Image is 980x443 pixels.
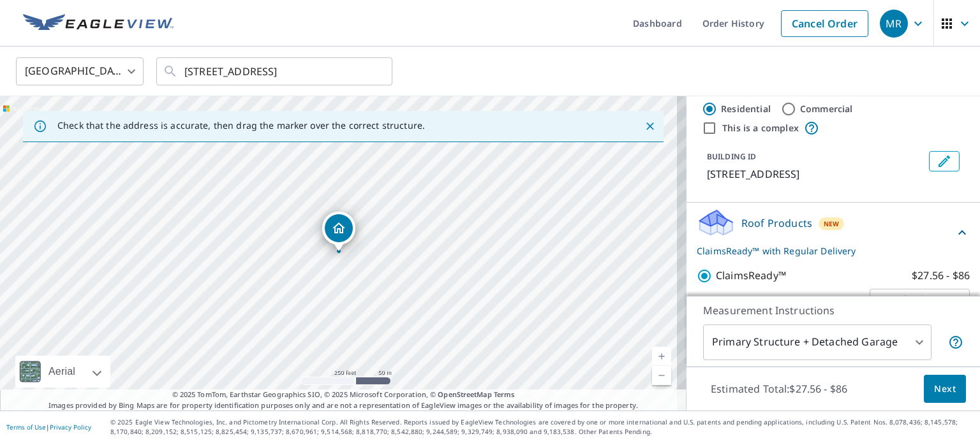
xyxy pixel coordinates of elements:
[924,375,966,403] button: Next
[652,366,671,385] a: Current Level 17, Zoom Out
[6,423,46,432] a: Terms of Use
[697,244,954,258] p: ClaimsReady™ with Regular Delivery
[934,381,956,397] span: Next
[110,418,974,437] p: © 2025 Eagle View Technologies, Inc. and Pictometry International Corp. All Rights Reserved. Repo...
[800,103,853,115] label: Commercial
[652,347,671,366] a: Current Level 17, Zoom In
[824,219,840,229] span: New
[6,423,91,431] p: |
[707,151,756,162] p: BUILDING ID
[880,10,908,38] div: MR
[322,212,355,251] div: Dropped pin, building 1, Residential property, 427 E Main St Port Jefferson, OH 45360
[707,166,924,182] p: [STREET_ADDRESS]
[494,389,515,399] a: Terms
[929,151,960,171] button: Edit building 1
[184,54,366,89] input: Search by address or latitude-longitude
[16,54,144,89] div: [GEOGRAPHIC_DATA]
[57,120,425,131] p: Check that the address is accurate, then drag the marker over the correct structure.
[701,375,857,403] p: Estimated Total: $27.56 - $86
[703,324,932,360] div: Primary Structure + Detached Garage
[721,103,771,115] label: Residential
[781,10,868,37] a: Cancel Order
[741,215,812,231] p: Roof Products
[50,423,91,432] a: Privacy Policy
[45,356,79,388] div: Aerial
[642,118,658,134] button: Close
[722,122,799,134] label: This is a complex
[172,389,515,400] span: © 2025 TomTom, Earthstar Geographics SIO, © 2025 Microsoft Corporation, ©
[703,303,963,318] p: Measurement Instructions
[15,356,110,388] div: Aerial
[697,208,970,258] div: Roof ProductsNewClaimsReady™ with Regular Delivery
[948,335,963,350] span: Your report will include the primary structure and a detached garage if one exists.
[716,268,786,284] p: ClaimsReady™
[697,294,870,306] p: Delivery
[912,268,970,284] p: $27.56 - $86
[23,14,174,33] img: EV Logo
[870,282,970,318] div: Regular $0
[438,389,491,399] a: OpenStreetMap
